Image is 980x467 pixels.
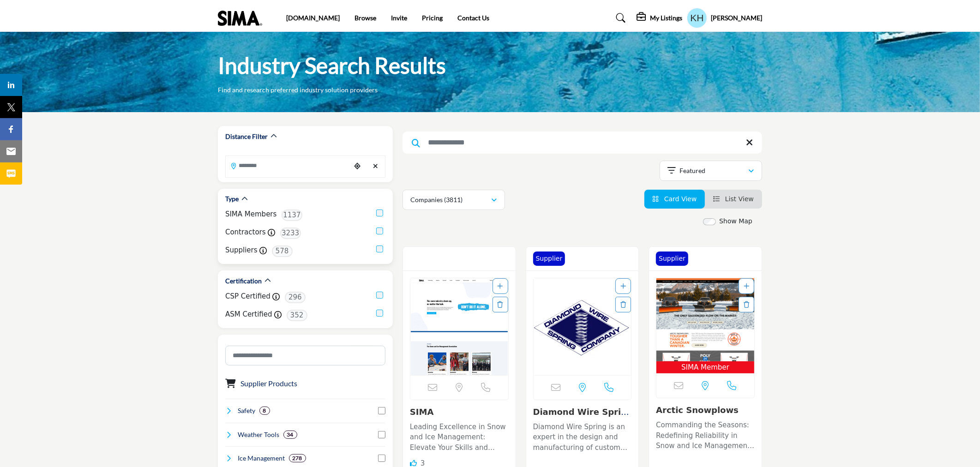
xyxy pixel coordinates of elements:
[286,14,340,22] a: [DOMAIN_NAME]
[410,407,434,417] a: SIMA
[705,190,762,209] li: List View
[218,11,267,26] img: Site Logo
[533,407,629,427] a: Diamond Wire Spring ...
[534,278,631,375] a: Open Listing in new tab
[410,422,509,453] p: Leading Excellence in Snow and Ice Management: Elevate Your Skills and Safety Standards! Operatin...
[620,282,626,290] a: Add To List
[272,245,293,257] span: 578
[218,85,378,95] p: Find and research preferred industry solution providers
[644,190,705,209] li: Card View
[376,210,383,216] input: SIMA Members checkbox
[656,278,754,361] img: Arctic Snowplows
[410,278,508,375] a: Open Listing in new tab
[283,431,297,439] div: 34 Results For Weather Tools
[225,346,385,365] input: Search Category
[422,14,443,22] a: Pricing
[391,14,407,22] a: Invite
[403,132,762,154] input: Search Keyword
[225,209,277,220] label: SIMA Members
[289,454,306,462] div: 278 Results For Ice Management
[658,362,752,373] span: SIMA Member
[238,406,256,415] h4: Safety: Safety refers to the measures, practices, and protocols implemented to protect individual...
[226,156,350,174] input: Search Location
[534,278,631,375] img: Diamond Wire Spring Company
[350,156,364,176] div: Choose your current location
[687,8,707,28] button: Show hide supplier dropdown
[287,310,307,321] span: 352
[282,210,302,221] span: 1137
[369,156,383,176] div: Clear search location
[680,166,706,175] p: Featured
[225,291,271,302] label: CSP Certified
[378,407,385,414] input: Select Safety checkbox
[660,161,762,181] button: Featured
[225,245,258,256] label: Suppliers
[536,254,563,263] p: Supplier
[285,292,306,303] span: 296
[263,407,266,414] b: 8
[719,216,752,226] label: Show Map
[225,227,266,238] label: Contractors
[410,419,509,453] a: Leading Excellence in Snow and Ice Management: Elevate Your Skills and Safety Standards! Operatin...
[376,292,383,299] input: CSP Certified checkbox
[378,431,385,438] input: Select Weather Tools checkbox
[238,454,285,463] h4: Ice Management: Ice management involves the control, removal, and prevention of ice accumulation ...
[225,132,268,141] h2: Distance Filter
[280,228,301,239] span: 3233
[533,422,632,453] p: Diamond Wire Spring is an expert in the design and manufacturing of custom wire springs for snow ...
[713,195,754,203] a: View List
[656,405,739,415] a: Arctic Snowplows
[287,431,294,438] b: 34
[656,405,755,415] h3: Arctic Snowplows
[659,254,685,263] p: Supplier
[607,11,632,25] a: Search
[376,310,383,317] input: ASM Certified checkbox
[410,195,463,204] p: Companies (3811)
[533,419,632,453] a: Diamond Wire Spring is an expert in the design and manufacturing of custom wire springs for snow ...
[293,455,302,461] b: 278
[259,407,270,415] div: 8 Results For Safety
[376,228,383,234] input: Contractors checkbox
[355,14,376,22] a: Browse
[218,51,446,80] h1: Industry Search Results
[225,309,272,320] label: ASM Certified
[656,278,754,374] a: Open Listing in new tab
[403,190,505,210] button: Companies (3811)
[240,378,297,389] button: Supplier Products
[376,245,383,252] input: Suppliers checkbox
[656,418,755,451] a: Commanding the Seasons: Redefining Reliability in Snow and Ice Management Since [DATE]. Operating...
[664,195,697,203] span: Card View
[637,12,682,24] div: My Listings
[653,195,697,203] a: View Card
[410,407,509,417] h3: SIMA
[410,278,508,375] img: SIMA
[533,407,632,417] h3: Diamond Wire Spring Company
[498,282,503,290] a: Add To List
[457,14,489,22] a: Contact Us
[225,276,262,286] h2: Certification
[650,14,682,22] h5: My Listings
[238,430,280,439] h4: Weather Tools: Weather Tools refer to instruments, software, and technologies used to monitor, pr...
[225,194,239,204] h2: Type
[725,195,754,203] span: List View
[410,460,417,467] i: Likes
[744,282,749,290] a: Add To List
[656,420,755,451] p: Commanding the Seasons: Redefining Reliability in Snow and Ice Management Since [DATE]. Operating...
[378,455,385,462] input: Select Ice Management checkbox
[711,13,762,23] h5: [PERSON_NAME]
